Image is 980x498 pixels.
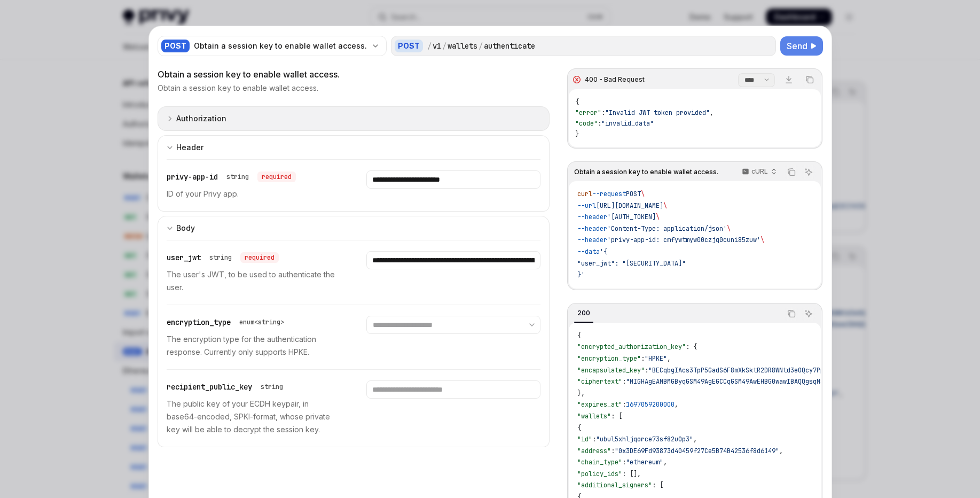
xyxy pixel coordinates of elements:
span: '[AUTH_TOKEN] [607,213,656,221]
div: POST [395,40,423,52]
span: "HPKE" [645,354,667,363]
span: : [601,108,605,117]
button: Ask AI [802,165,816,179]
span: "error" [575,108,601,117]
span: } [575,130,579,138]
div: recipient_public_key [167,380,287,393]
div: Body [176,222,195,235]
span: , [667,354,671,363]
span: : { [686,343,697,351]
span: : [611,447,615,455]
p: The public key of your ECDH keypair, in base64-encoded, SPKI-format, whose private key will be ab... [167,398,341,436]
span: "user_jwt": "[SECURITY_DATA]" [577,259,686,268]
span: \ [761,236,764,244]
span: "additional_signers" [577,481,652,489]
span: }' [577,270,585,279]
span: { [577,331,581,340]
p: The encryption type for the authentication response. Currently only supports HPKE. [167,333,341,359]
div: Header [176,141,203,154]
button: POSTObtain a session key to enable wallet access. [158,35,387,57]
div: / [427,41,432,51]
button: Send [780,36,823,56]
span: "chain_type" [577,458,622,466]
select: Select response section [738,73,775,87]
span: "0x3DE69Fd93873d40459f27Ce5B74B42536f8d6149" [615,447,779,455]
select: Select encryption_type [366,316,540,334]
span: privy-app-id [167,172,218,182]
span: curl [577,190,592,198]
span: : [592,435,596,443]
span: "expires_at" [577,400,622,409]
span: "id" [577,435,592,443]
div: POST [161,40,190,52]
span: , [710,108,714,117]
button: Expand input section [158,106,550,131]
button: cURL [736,163,781,181]
span: "encryption_type" [577,354,641,363]
span: "encapsulated_key" [577,366,645,375]
span: 'Content-Type: application/json' [607,224,727,233]
span: [URL][DOMAIN_NAME] [596,201,663,210]
div: 400 - Bad Request [585,75,645,84]
span: , [779,447,783,455]
span: recipient_public_key [167,382,252,392]
span: : [641,354,645,363]
span: '{ [600,247,607,256]
span: : [598,119,601,128]
span: 'privy-app-id: cmfywtmyw00czjq0cuni85zuw' [607,236,761,244]
button: Expand input section [158,135,550,159]
input: Enter recipient_public_key [366,380,540,399]
div: / [479,41,483,51]
button: Copy the contents from the code block [803,73,817,87]
button: Copy the contents from the code block [785,165,798,179]
span: , [693,435,697,443]
span: }, [577,389,585,398]
div: Authorization [176,112,226,125]
p: ID of your Privy app. [167,188,341,200]
span: : [622,377,626,386]
span: POST [626,190,641,198]
span: "invalid_data" [601,119,654,128]
span: "ethereum" [626,458,663,466]
span: : [ [652,481,663,489]
span: "ubul5xhljqorce73sf82u0p3" [596,435,693,443]
span: , [675,400,678,409]
span: { [575,98,579,106]
span: --header [577,224,607,233]
p: The user's JWT, to be used to authenticate the user. [167,268,341,294]
p: cURL [751,167,768,176]
div: authenticate [484,41,535,51]
span: --url [577,201,596,210]
input: Enter user_jwt [366,251,540,269]
span: --data [577,247,600,256]
div: required [257,172,296,182]
span: \ [663,201,667,210]
div: Obtain a session key to enable wallet access. [158,68,550,81]
span: Obtain a session key to enable wallet access. [574,168,718,176]
span: : [622,400,626,409]
a: Download response file [781,72,796,87]
span: : [ [611,412,622,421]
span: --header [577,213,607,221]
span: : [], [622,470,641,478]
span: --header [577,236,607,244]
div: / [442,41,446,51]
span: { [577,424,581,432]
span: --request [592,190,626,198]
span: \ [727,224,731,233]
span: : [645,366,648,375]
span: "ciphertext" [577,377,622,386]
span: "Invalid JWT token provided" [605,108,710,117]
span: 1697059200000 [626,400,675,409]
div: required [240,252,279,263]
input: Enter privy-app-id [366,170,540,189]
span: "encrypted_authorization_key" [577,343,686,351]
span: \ [656,213,660,221]
div: v1 [433,41,441,51]
button: Expand input section [158,216,550,240]
span: "address" [577,447,611,455]
div: Obtain a session key to enable wallet access. [194,41,367,51]
div: wallets [448,41,477,51]
p: Obtain a session key to enable wallet access. [158,83,318,94]
span: , [663,458,667,466]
